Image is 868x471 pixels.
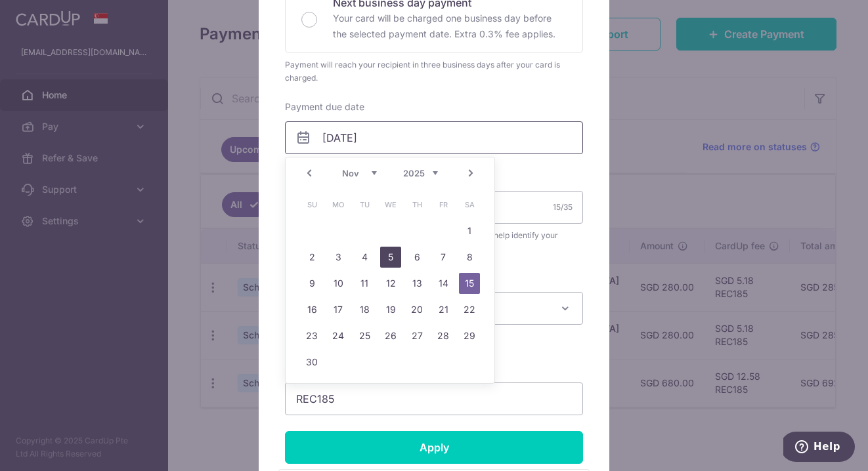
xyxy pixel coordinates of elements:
[380,247,401,268] a: 5
[433,247,454,268] a: 7
[380,299,401,320] a: 19
[406,273,427,294] a: 13
[354,273,375,294] a: 11
[301,194,322,215] span: Sunday
[301,247,322,268] a: 2
[333,10,567,42] p: Your card will be charged one business day before the selected payment date. Extra 0.3% fee applies.
[285,100,364,113] label: Payment due date
[301,352,322,373] a: 30
[301,165,317,181] a: Prev
[459,220,480,241] a: 1
[301,299,322,320] a: 16
[406,299,427,320] a: 20
[285,121,583,154] input: DD / MM / YYYY
[354,194,375,215] span: Tuesday
[459,299,480,320] a: 22
[433,325,454,346] a: 28
[354,299,375,320] a: 18
[406,325,427,346] a: 27
[328,194,349,215] span: Monday
[433,194,454,215] span: Friday
[380,273,401,294] a: 12
[459,325,480,346] a: 29
[328,299,349,320] a: 17
[354,247,375,268] a: 4
[783,432,855,464] iframe: Opens a widget where you can find more information
[406,247,427,268] a: 6
[301,273,322,294] a: 9
[301,325,322,346] a: 23
[380,325,401,346] a: 26
[328,247,349,268] a: 3
[406,194,427,215] span: Thursday
[380,194,401,215] span: Wednesday
[285,431,583,464] input: Apply
[459,273,480,294] a: 15
[463,165,479,181] a: Next
[459,247,480,268] a: 8
[328,325,349,346] a: 24
[459,194,480,215] span: Saturday
[433,273,454,294] a: 14
[354,325,375,346] a: 25
[285,58,583,85] div: Payment will reach your recipient in three business days after your card is charged.
[328,273,349,294] a: 10
[553,201,573,214] div: 15/35
[433,299,454,320] a: 21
